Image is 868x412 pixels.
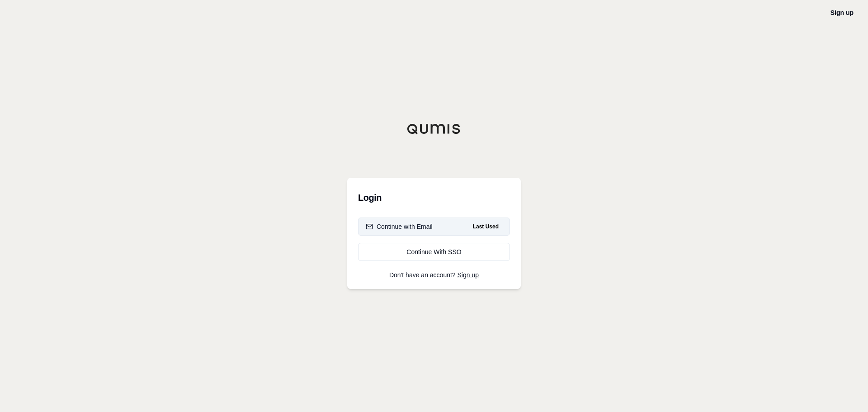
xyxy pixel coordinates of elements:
[366,222,433,231] div: Continue with Email
[358,243,510,261] a: Continue With SSO
[469,221,502,232] span: Last Used
[358,189,510,207] h3: Login
[358,218,510,236] button: Continue with EmailLast Used
[358,272,510,278] p: Don't have an account?
[830,9,854,16] a: Sign up
[407,123,461,134] img: Qumis
[366,247,502,256] div: Continue With SSO
[458,271,479,279] a: Sign up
